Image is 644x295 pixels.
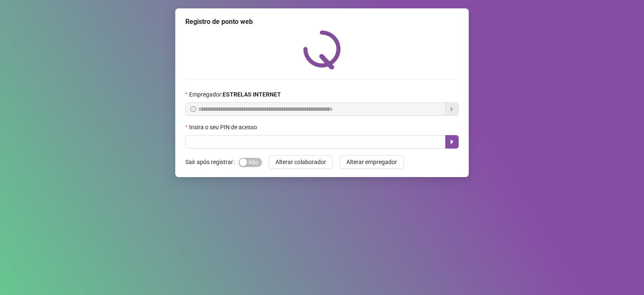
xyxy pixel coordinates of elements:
img: QRPoint [303,30,341,69]
span: Empregador : [189,90,281,99]
label: Insira o seu PIN de acesso [185,123,262,132]
button: Alterar empregador [340,155,404,169]
button: Alterar colaborador [269,155,333,169]
span: info-circle [190,106,196,112]
div: Registro de ponto web [185,17,459,27]
span: caret-right [449,138,455,145]
label: Sair após registrar [185,155,239,169]
span: Alterar colaborador [275,157,326,167]
span: Alterar empregador [346,157,397,167]
strong: ESTRELAS INTERNET [223,91,281,98]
